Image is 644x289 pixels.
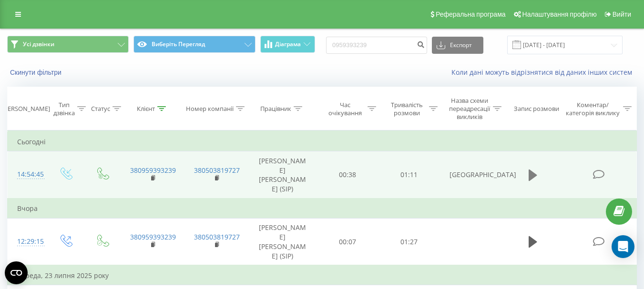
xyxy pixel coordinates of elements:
font: Експорт [450,41,472,49]
font: Клієнт [137,104,155,113]
font: Назва схеми переадресації викликів [449,96,490,121]
font: Діаграма [275,40,301,48]
a: Коли дані можуть відрізнятися від даних інших систем [451,68,637,77]
font: Статус [91,104,110,113]
font: Коментар/категорія виклику [566,100,620,117]
button: Виберіть Перегляд [133,36,255,53]
font: Усі дзвінки [23,40,54,48]
button: Усі дзвінки [7,36,129,53]
font: Запис розмови [514,104,559,113]
a: 380959393239 [130,166,176,175]
font: 01:27 [400,237,418,246]
button: Діаграма [260,36,315,53]
font: 14:54:45 [17,169,44,179]
font: Вчора [17,204,38,213]
font: 01:11 [400,170,418,179]
font: 00:07 [339,237,356,246]
font: Номер компанії [186,104,234,113]
font: [PERSON_NAME] [PERSON_NAME] (SIP) [259,156,306,194]
font: Працівник [260,104,291,113]
font: 12:29:15 [17,237,44,246]
font: [GEOGRAPHIC_DATA] [450,170,516,179]
font: Тривалість розмови [391,100,423,117]
div: Відкрити Intercom Messenger [612,235,634,258]
font: [PERSON_NAME] [PERSON_NAME] (SIP) [259,223,306,260]
input: Пошук за номером [326,37,427,54]
font: [PERSON_NAME] [2,104,50,113]
font: Середа, 23 липня 2025 року [17,271,109,280]
font: Вийти [613,10,631,18]
font: Налаштування профілю [522,10,597,18]
font: Коли дані можуть відрізнятися від даних інших систем [451,68,632,77]
a: 380959393239 [130,232,176,241]
font: 00:38 [339,170,356,179]
font: Час очікування [328,100,362,117]
button: Експорт [432,37,483,54]
a: 380503819727 [194,166,240,175]
font: Реферальна програма [436,10,506,18]
a: 380503819727 [194,232,240,241]
font: Тип дзвінка [53,100,75,117]
button: Скинути фільтри [7,68,66,77]
font: Сьогодні [17,137,46,146]
button: Відкрити віджет CMP [5,261,28,284]
font: Виберіть Перегляд [152,40,205,48]
font: Скинути фільтри [10,69,61,76]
